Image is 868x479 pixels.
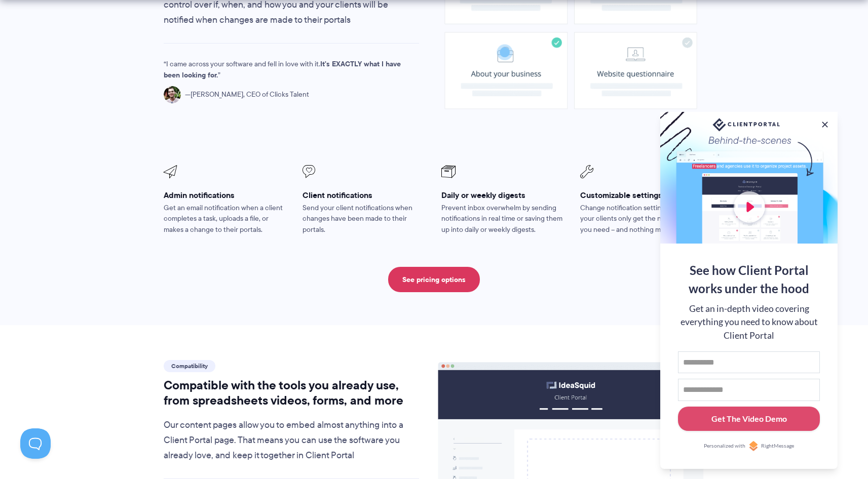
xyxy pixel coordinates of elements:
[388,267,480,292] a: See pricing options
[164,59,402,81] p: I came across your software and fell in love with it.
[704,442,745,450] span: Personalized with
[303,203,427,236] p: Send your client notifications when changes have been made to their portals.
[303,190,427,201] h3: Client notifications
[761,442,794,450] span: RightMessage
[678,261,820,298] div: See how Client Portal works under the hood
[580,190,705,201] h3: Customizable settings
[580,203,705,236] p: Change notification settings so you and your clients only get the notifications you need – and no...
[678,441,820,451] a: Personalized withRightMessage
[711,413,787,425] div: Get The Video Demo
[441,203,566,236] p: Prevent inbox overwhelm by sending notifications in real time or saving them up into daily or wee...
[678,407,820,431] button: Get The Video Demo
[164,203,288,236] p: Get an email notification when a client completes a task, uploads a file, or makes a change to th...
[748,441,759,451] img: Personalized with RightMessage
[164,418,420,463] p: Our content pages allow you to embed almost anything into a Client Portal page. That means you ca...
[678,302,820,342] div: Get an in-depth video covering everything you need to know about Client Portal
[164,378,420,408] h2: Compatible with the tools you already use, from spreadsheets videos, forms, and more
[185,89,309,100] span: [PERSON_NAME], CEO of Clicks Talent
[164,360,215,372] span: Compatibility
[164,58,401,81] strong: It's EXACTLY what I have been looking for.
[164,190,288,201] h3: Admin notifications
[441,190,566,201] h3: Daily or weekly digests
[20,428,51,459] iframe: Toggle Customer Support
